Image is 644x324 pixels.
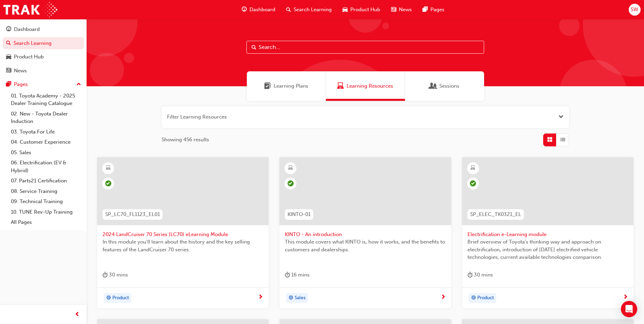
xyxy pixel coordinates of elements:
[8,186,84,197] a: 08. Service Training
[97,157,269,309] a: SP_LC70_FL1123_EL012024 LandCruiser 70 Series (LC70) eLearning ModuleIn this module you'll learn ...
[8,137,84,147] a: 04. Customer Experience
[430,6,444,14] span: Pages
[467,271,493,279] div: 30 mins
[3,37,84,50] a: Search Learning
[623,294,628,301] span: next-icon
[405,71,484,101] a: SessionsSessions
[3,78,84,91] button: Pages
[399,6,412,14] span: News
[6,82,11,88] span: pages-icon
[103,271,108,279] span: duration-icon
[439,82,459,90] span: Sessions
[106,164,111,173] span: learningResourceType_ELEARNING-icon
[386,3,417,17] a: news-iconNews
[631,6,638,14] span: SW
[462,157,633,309] a: SP_ELEC_TK0321_ELElectrification e-Learning moduleBrief overview of Toyota’s thinking way and app...
[288,211,311,218] span: KINTO-01
[103,231,263,238] span: 2024 LandCruiser 70 Series (LC70) eLearning Module
[347,82,393,90] span: Learning Resources
[8,147,84,158] a: 05. Sales
[337,82,344,90] span: Learning Resources
[547,136,552,144] span: Grid
[258,294,263,301] span: next-icon
[3,23,84,36] a: Dashboard
[467,231,628,238] span: Electrification e-Learning module
[8,176,84,186] a: 07. Parts21 Certification
[274,82,308,90] span: Learning Plans
[112,294,129,302] span: Product
[295,294,306,302] span: Sales
[264,82,271,90] span: Learning Plans
[3,51,84,63] a: Product Hub
[106,294,111,303] span: target-icon
[560,136,565,144] span: List
[350,6,380,14] span: Product Hub
[8,91,84,109] a: 01. Toyota Academy - 2025 Dealer Training Catalogue
[441,294,446,301] span: next-icon
[14,53,44,61] div: Product Hub
[103,271,128,279] div: 30 mins
[250,6,275,14] span: Dashboard
[8,196,84,207] a: 09. Technical Training
[337,3,386,17] a: car-iconProduct Hub
[75,310,80,319] span: prev-icon
[14,67,27,75] div: News
[286,5,291,14] span: search-icon
[6,68,11,74] span: news-icon
[467,271,473,279] span: duration-icon
[162,136,209,144] span: Showing 456 results
[8,127,84,137] a: 03. Toyota For Life
[8,158,84,176] a: 06. Electrification (EV & Hybrid)
[471,294,476,303] span: target-icon
[3,22,84,78] button: DashboardSearch LearningProduct HubNews
[289,294,293,303] span: target-icon
[8,217,84,228] a: All Pages
[6,54,11,60] span: car-icon
[76,80,81,89] span: up-icon
[294,6,332,14] span: Search Learning
[391,5,396,14] span: news-icon
[288,164,293,173] span: learningResourceType_ELEARNING-icon
[8,109,84,127] a: 02. New - Toyota Dealer Induction
[285,231,445,238] span: KINTO - An introduction
[470,211,521,218] span: SP_ELEC_TK0321_EL
[343,5,348,14] span: car-icon
[242,5,247,14] span: guage-icon
[288,180,294,186] span: learningRecordVerb_PASS-icon
[477,294,494,302] span: Product
[430,82,437,90] span: Sessions
[14,25,40,33] div: Dashboard
[236,3,281,17] a: guage-iconDashboard
[629,4,641,16] button: SW
[417,3,450,17] a: pages-iconPages
[285,238,445,253] span: This module covers what KINTO is, how it works, and the benefits to customers and dealerships.
[105,180,111,186] span: learningRecordVerb_PASS-icon
[326,71,405,101] a: Learning ResourcesLearning Resources
[252,43,256,51] span: Search
[470,180,476,186] span: learningRecordVerb_PASS-icon
[285,271,310,279] div: 16 mins
[8,207,84,217] a: 10. TUNE Rev-Up Training
[471,164,475,173] span: learningResourceType_ELEARNING-icon
[3,65,84,77] a: News
[281,3,337,17] a: search-iconSearch Learning
[247,71,326,101] a: Learning PlansLearning Plans
[285,271,290,279] span: duration-icon
[467,238,628,261] span: Brief overview of Toyota’s thinking way and approach on electrification, introduction of [DATE] e...
[103,238,263,253] span: In this module you'll learn about the history and the key selling features of the LandCruiser 70 ...
[246,41,484,54] input: Search...
[3,2,57,17] img: Trak
[6,40,11,47] span: search-icon
[423,5,428,14] span: pages-icon
[279,157,451,309] a: KINTO-01KINTO - An introductionThis module covers what KINTO is, how it works, and the benefits t...
[105,211,160,218] span: SP_LC70_FL1123_EL01
[558,113,564,121] button: Open the filter
[14,80,28,88] div: Pages
[621,301,637,317] div: Open Intercom Messenger
[6,26,11,33] span: guage-icon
